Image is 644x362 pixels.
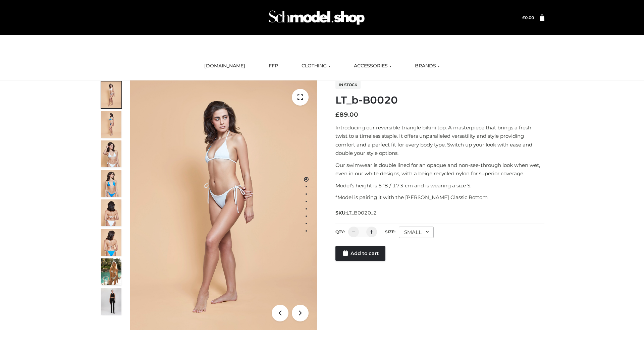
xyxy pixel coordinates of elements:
[266,4,367,31] img: Schmodel Admin 964
[335,181,544,190] p: Model’s height is 5 ‘8 / 173 cm and is wearing a size S.
[335,246,385,261] a: Add to cart
[522,15,534,20] bdi: 0.00
[101,288,121,315] img: 49df5f96394c49d8b5cbdcda3511328a.HD-1080p-2.5Mbps-49301101_thumbnail.jpg
[101,199,121,226] img: ArielClassicBikiniTop_CloudNine_AzureSky_OW114ECO_7-scaled.jpg
[199,59,250,73] a: [DOMAIN_NAME]
[385,229,395,234] label: Size:
[335,111,339,118] span: £
[522,15,525,20] span: £
[335,81,361,89] span: In stock
[410,59,445,73] a: BRANDS
[335,94,544,106] h1: LT_b-B0020
[101,81,121,108] img: ArielClassicBikiniTop_CloudNine_AzureSky_OW114ECO_1-scaled.jpg
[349,59,396,73] a: ACCESSORIES
[335,161,544,178] p: Our swimwear is double lined for an opaque and non-see-through look when wet, even in our white d...
[346,210,377,216] span: LT_B0020_2
[335,193,544,202] p: *Model is pairing it with the [PERSON_NAME] Classic Bottom
[130,80,317,330] img: LT_b-B0020
[101,170,121,197] img: ArielClassicBikiniTop_CloudNine_AzureSky_OW114ECO_4-scaled.jpg
[335,111,358,118] bdi: 89.00
[335,229,345,234] label: QTY:
[297,59,335,73] a: CLOTHING
[335,123,544,158] p: Introducing our reversible triangle bikini top. A masterpiece that brings a fresh twist to a time...
[264,59,283,73] a: FFP
[522,15,534,20] a: £0.00
[101,140,121,167] img: ArielClassicBikiniTop_CloudNine_AzureSky_OW114ECO_3-scaled.jpg
[101,258,121,285] img: Arieltop_CloudNine_AzureSky2.jpg
[101,111,121,138] img: ArielClassicBikiniTop_CloudNine_AzureSky_OW114ECO_2-scaled.jpg
[335,209,377,217] span: SKU:
[101,229,121,256] img: ArielClassicBikiniTop_CloudNine_AzureSky_OW114ECO_8-scaled.jpg
[399,227,434,238] div: SMALL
